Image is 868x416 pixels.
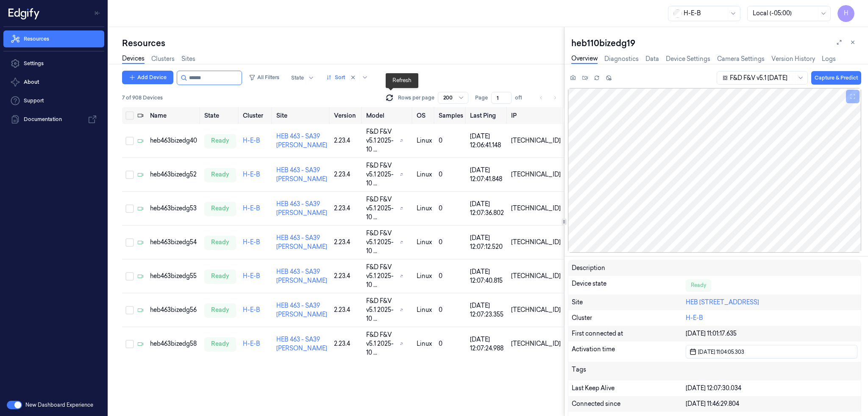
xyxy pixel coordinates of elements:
div: [TECHNICAL_ID] [511,136,561,145]
div: ready [204,168,236,182]
span: F&D F&V v5.1 2025-10 ... [366,161,397,188]
div: ready [204,303,236,317]
div: 2.23.4 [334,339,359,348]
a: HEB 463 - SA39 [PERSON_NAME] [276,336,327,352]
a: Overview [571,54,598,64]
a: H-E-B [243,306,260,314]
a: H-E-B [686,314,703,322]
th: Site [273,107,331,124]
div: Activation time [572,345,686,358]
div: Resources [122,37,564,49]
a: Data [645,55,659,63]
div: [TECHNICAL_ID] [511,306,561,314]
a: H-E-B [243,137,260,144]
div: ready [204,337,236,351]
div: Device state [572,279,686,291]
button: Select row [125,306,134,314]
a: Resources [3,30,104,47]
button: Select row [125,137,134,145]
div: Site [572,298,686,307]
p: linux [417,136,432,145]
a: HEB 463 - SA39 [PERSON_NAME] [276,200,327,217]
div: heb463bizedg53 [150,204,198,213]
span: 7 of 908 Devices [122,94,163,102]
div: Cluster [572,314,686,322]
a: Clusters [151,55,175,63]
p: linux [417,306,432,314]
div: heb463bizedg58 [150,339,198,348]
th: Name [147,107,201,124]
div: heb463bizedg40 [150,136,198,145]
div: 2.23.4 [334,170,359,179]
a: H-E-B [243,171,260,178]
a: HEB [STREET_ADDRESS] [686,298,759,306]
div: [TECHNICAL_ID] [511,204,561,213]
div: 2.23.4 [334,238,359,247]
div: heb463bizedg52 [150,170,198,179]
button: Toggle Navigation [91,6,104,20]
a: Diagnostics [604,55,639,63]
span: F&D F&V v5.1 2025-10 ... [366,263,397,289]
div: [TECHNICAL_ID] [511,272,561,281]
th: OS [413,107,435,124]
a: HEB 463 - SA39 [PERSON_NAME] [276,234,327,251]
div: 0 [439,136,463,145]
div: [DATE] 12:07:23.355 [470,301,504,319]
div: heb110bizedg19 [571,37,861,49]
div: [DATE] 11:46:29.804 [686,399,857,408]
button: Add Device [122,71,173,84]
p: linux [417,170,432,179]
div: Connected since [572,399,686,408]
span: of 1 [515,94,529,102]
button: Select row [125,238,134,247]
a: Support [3,92,104,109]
span: F&D F&V v5.1 2025-10 ... [366,127,397,154]
span: F&D F&V v5.1 2025-10 ... [366,229,397,256]
div: Ready [686,279,711,291]
p: linux [417,204,432,213]
div: [DATE] 12:07:41.848 [470,166,504,184]
div: [DATE] 12:07:30.034 [686,384,857,393]
a: Device Settings [666,55,710,63]
div: 0 [439,204,463,213]
div: [DATE] 12:07:40.815 [470,267,504,285]
div: ready [204,134,236,148]
th: State [201,107,239,124]
button: Select row [125,171,134,179]
div: [DATE] 12:07:12.520 [470,234,504,251]
div: 2.23.4 [334,306,359,314]
div: [TECHNICAL_ID] [511,170,561,179]
a: H-E-B [243,272,260,280]
div: ready [204,270,236,283]
span: [DATE] 11:04:05.303 [696,348,744,356]
span: F&D F&V v5.1 2025-10 ... [366,195,397,222]
th: Last Ping [467,107,507,124]
a: HEB 463 - SA39 [PERSON_NAME] [276,132,327,149]
div: heb463bizedg54 [150,238,198,247]
div: Description [572,264,686,273]
button: Select row [125,204,134,213]
a: HEB 463 - SA39 [PERSON_NAME] [276,268,327,284]
div: 0 [439,170,463,179]
div: First connected at [572,329,686,338]
a: H-E-B [243,238,260,246]
button: All Filters [245,71,283,84]
div: heb463bizedg56 [150,306,198,314]
div: ready [204,236,236,249]
a: Sites [181,55,195,63]
a: Logs [822,55,836,63]
div: [DATE] 12:06:41.148 [470,132,504,150]
div: heb463bizedg55 [150,272,198,281]
span: F&D F&V v5.1 2025-10 ... [366,297,397,323]
button: Select row [125,340,134,348]
div: [DATE] 12:07:24.988 [470,335,504,353]
span: F&D F&V v5.1 2025-10 ... [366,331,397,357]
p: Rows per page [398,94,434,102]
div: 0 [439,272,463,281]
span: Page [475,94,488,102]
button: Select all [125,111,134,120]
div: 2.23.4 [334,272,359,281]
button: H [837,5,854,22]
a: Devices [122,54,145,64]
p: linux [417,272,432,281]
